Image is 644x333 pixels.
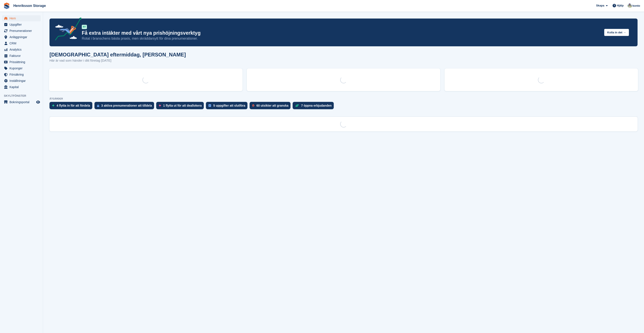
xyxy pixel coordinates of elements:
span: Försäkring [9,72,35,78]
a: Förhandsgranska butik [36,100,41,105]
div: 1 flytta ut för att deallokera [163,104,202,107]
a: menu [2,59,41,65]
div: 7 öppna erbjudanden [301,104,332,107]
a: meny [2,99,41,105]
a: 7 öppna erbjudanden [293,102,336,111]
a: menu [2,65,41,71]
span: konto [633,4,640,8]
span: Fakturor [9,53,35,59]
p: ÅTGÄRDER [49,97,638,100]
img: move_ins_to_allocate_icon-fdf77a2bb77ea45bf5b3d319d69a93e2d87916cf1d5bf7949dd705db3b84f3ca.svg [52,104,54,107]
span: Prissättning [9,59,35,65]
span: Hjälp [617,3,624,8]
div: 4 flytta in för att fördela [57,104,90,107]
p: Här är vad som händer i ditt företag [DATE] [49,58,186,63]
img: move_outs_to_deallocate_icon-f764333ba52eb49d3ac5e1228854f67142a1ed5810a6f6cc68b1a99e826820c5.svg [159,104,161,107]
div: 3 aktiva prenumerationer att tilldela [101,104,152,107]
p: Rotat i branschens bästa praxis, men skräddarsytt för dina prenumerationer. [82,36,601,41]
span: Inställningar [9,78,35,84]
div: 60 utsikter att granska [256,104,289,107]
a: menu [2,53,41,59]
a: menu [2,84,41,90]
img: prospect-51fa495bee0391a8d652442698ab0144808aea92771e9ea1ae160a38d050c398.svg [252,104,254,107]
a: 3 aktiva prenumerationer att tilldela [94,102,156,111]
span: Kuponger [9,65,35,71]
img: task-75834270c22a3079a89374b754ae025e5fb1db73e45f91037f5363f120a921f8.svg [208,104,211,107]
a: menu [2,40,41,46]
img: stora-icon-8386f47178a22dfd0bd8f6a31ec36ba5ce8667c1dd55bd0f319d3a0aa187defe.svg [3,3,10,9]
h1: [DEMOGRAPHIC_DATA] eftermiddag, [PERSON_NAME] [49,52,186,58]
img: price-adjustments-announcement-icon-8257ccfd72463d97f412b2fc003d46551f7dbcb40ab6d574587a9cd5c0d94... [51,17,82,42]
span: Hem [9,15,35,21]
span: CRM [9,40,35,46]
span: Skapa [596,3,604,8]
div: NY [82,25,87,29]
a: menu [2,22,41,28]
span: Prenumerationer [9,28,35,34]
span: Skyltfönster [4,94,43,98]
span: Bokningsportal [9,99,35,105]
button: Kolla in det → [604,29,629,36]
div: 5 uppgifter att slutföra [213,104,245,107]
a: 1 flytta ut för att deallokera [156,102,206,111]
img: Daniel Axberg [628,3,632,8]
span: Uppgifter [9,22,35,28]
a: menu [2,78,41,84]
span: Anläggningar [9,34,35,40]
p: Få extra intäkter med vårt nya prishöjningsverktyg [82,30,601,36]
a: menu [2,15,41,21]
span: Analytics [9,47,35,53]
a: Henriksson Storage [12,2,48,9]
span: Kapital [9,84,35,90]
a: menu [2,47,41,53]
a: menu [2,34,41,40]
a: menu [2,28,41,34]
a: 5 uppgifter att slutföra [206,102,250,111]
img: active_subscription_to_allocate_icon-d502201f5373d7db506a760aba3b589e785aa758c864c3986d89f69b8ff3... [97,104,99,107]
a: menu [2,72,41,78]
a: 4 flytta in för att fördela [49,102,94,111]
img: deal-1b604bf984904fb50ccaf53a9ad4b4a5d6e5aea283cecdc64d6e3604feb123c2.svg [295,104,299,107]
a: 60 utsikter att granska [250,102,293,111]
